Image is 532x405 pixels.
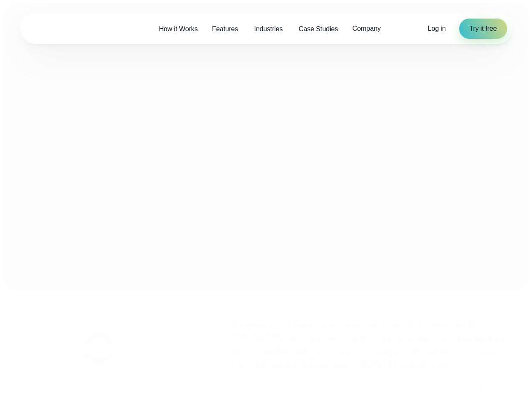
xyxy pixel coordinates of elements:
[212,24,238,34] span: Features
[428,25,446,32] span: Log in
[152,20,205,38] a: How it Works
[352,24,380,34] span: Company
[291,20,345,38] a: Case Studies
[469,24,497,34] span: Try it free
[459,19,507,39] a: Try it free
[159,24,198,34] span: How it Works
[254,24,283,34] span: Industries
[299,24,338,34] span: Case Studies
[428,24,446,34] a: Log in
